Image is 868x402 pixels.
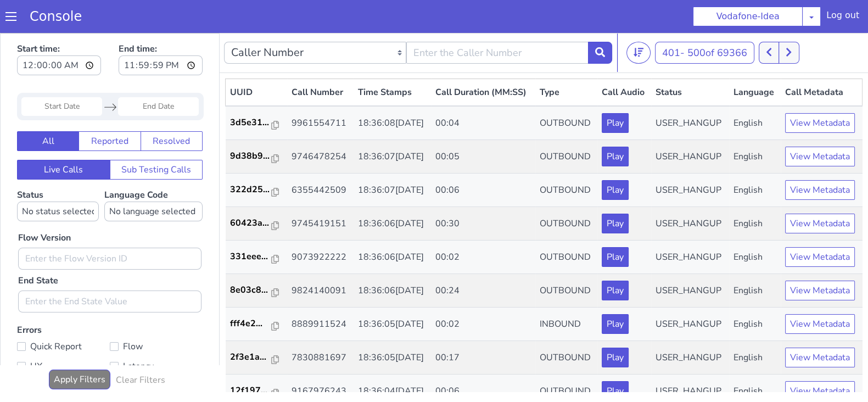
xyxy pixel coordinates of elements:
button: Play [602,315,629,334]
p: 331eee... [230,217,272,230]
a: fff4e2... [230,284,283,297]
td: 18:36:06[DATE] [354,174,432,208]
td: 00:05 [431,107,535,141]
button: Sub Testing Calls [110,127,203,147]
td: English [729,241,781,275]
input: Enter the End State Value [18,258,201,280]
td: OUTBOUND [535,141,598,174]
td: 18:36:06[DATE] [354,241,432,275]
td: OUTBOUND [535,174,598,208]
h6: Clear Filters [116,342,165,353]
input: Start time: [17,23,101,42]
td: USER_HANGUP [651,275,729,308]
td: English [729,141,781,174]
a: 12f197... [230,351,283,364]
td: 9073922222 [287,208,354,241]
button: Live Calls [17,127,110,147]
button: View Metadata [785,147,855,167]
label: Quick Report [17,306,110,321]
button: All [17,98,79,118]
span: 500 of 69366 [687,13,747,26]
label: Language Code [104,156,203,188]
a: 322d25... [230,150,283,163]
select: Language Code [104,169,203,188]
td: English [729,174,781,208]
td: USER_HANGUP [651,308,729,342]
input: End Date [118,64,199,83]
td: OUTBOUND [535,208,598,241]
th: Time Stamps [354,46,432,74]
button: Vodafone-Idea [693,7,803,26]
td: English [729,308,781,342]
button: Play [602,181,629,200]
td: USER_HANGUP [651,241,729,275]
button: Play [602,147,629,167]
td: 18:36:05[DATE] [354,308,432,342]
td: 18:36:04[DATE] [354,342,432,375]
button: Apply Filters [49,337,110,356]
td: 9167976243 [287,342,354,375]
td: 00:06 [431,141,535,174]
button: Play [602,248,629,267]
td: English [729,107,781,141]
td: 18:36:08[DATE] [354,73,432,107]
td: English [729,275,781,308]
div: Log out [826,9,859,26]
select: Status [17,169,99,188]
th: Status [651,46,729,74]
td: OUTBOUND [535,73,598,107]
button: Play [602,348,629,368]
a: 2f3e1a... [230,317,283,331]
th: Call Duration (MM:SS) [431,46,535,74]
td: 00:24 [431,241,535,275]
button: 401- 500of 69366 [655,9,754,31]
label: End time: [119,6,203,46]
p: 3d5e31... [230,83,272,96]
button: Reported [79,98,141,118]
button: View Metadata [785,248,855,267]
td: USER_HANGUP [651,73,729,107]
p: 9d38b9... [230,116,272,130]
a: 3d5e31... [230,83,283,96]
input: Enter the Caller Number [406,9,589,31]
td: 9746478254 [287,107,354,141]
th: UUID [226,46,287,74]
button: View Metadata [785,114,855,133]
td: 00:02 [431,275,535,308]
input: Start Date [21,64,102,83]
input: Enter the Flow Version ID [18,215,201,237]
td: USER_HANGUP [651,174,729,208]
label: Start time: [17,6,101,46]
td: 00:17 [431,308,535,342]
td: 9745419151 [287,174,354,208]
td: 00:04 [431,73,535,107]
p: fff4e2... [230,284,272,297]
th: Call Metadata [781,46,863,74]
a: 9d38b9... [230,116,283,130]
td: 18:36:07[DATE] [354,141,432,174]
button: View Metadata [785,181,855,200]
td: English [729,73,781,107]
p: 322d25... [230,150,272,163]
a: 8e03c8... [230,250,283,264]
td: 00:30 [431,174,535,208]
td: 9824140091 [287,241,354,275]
p: 2f3e1a... [230,317,272,331]
th: Type [535,46,598,74]
label: Flow [110,306,203,321]
td: OUTBOUND [535,342,598,375]
input: End time: [119,23,203,42]
label: Status [17,156,99,188]
td: 18:36:06[DATE] [354,208,432,241]
td: USER_HANGUP [651,342,729,375]
button: Play [602,114,629,133]
td: English [729,342,781,375]
td: 18:36:07[DATE] [354,107,432,141]
td: INBOUND [535,275,598,308]
td: OUTBOUND [535,241,598,275]
label: UX [17,326,110,341]
td: 00:02 [431,208,535,241]
th: Call Number [287,46,354,74]
button: View Metadata [785,348,855,368]
td: 6355442509 [287,141,354,174]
